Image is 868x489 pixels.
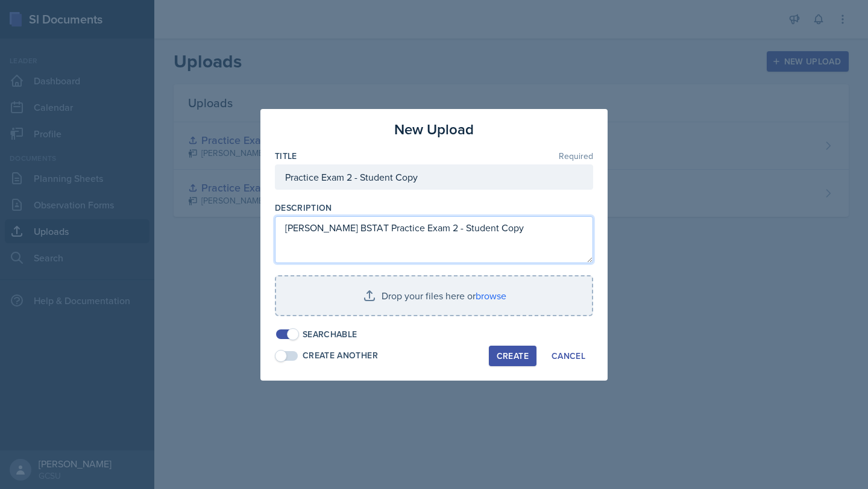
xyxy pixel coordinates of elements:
input: Enter title [275,164,593,190]
div: Searchable [303,328,357,341]
span: Required [559,152,593,160]
div: Cancel [552,351,585,361]
div: Create [497,351,529,361]
label: Description [275,202,332,214]
button: Create [489,346,536,366]
div: Create Another [303,349,378,362]
label: Title [275,150,297,162]
button: Cancel [544,346,593,366]
h3: New Upload [394,119,474,140]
